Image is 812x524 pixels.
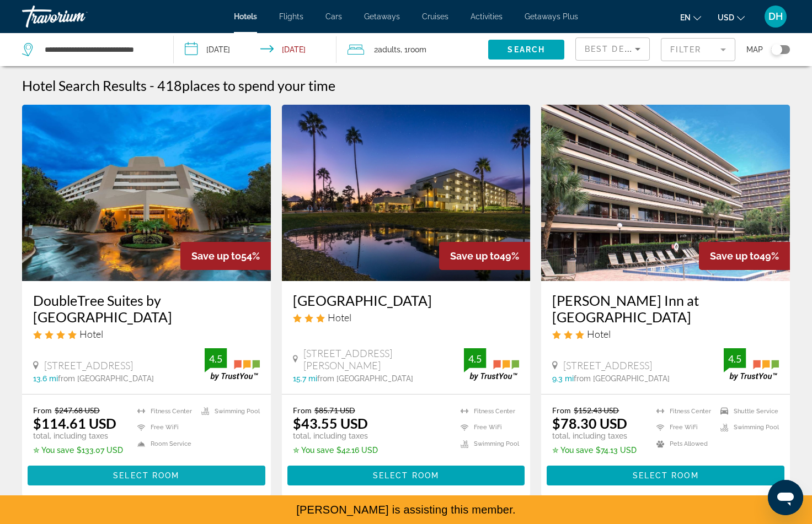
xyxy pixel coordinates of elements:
span: , 1 [400,42,426,57]
span: ✮ You save [552,446,593,455]
span: from [GEOGRAPHIC_DATA] [574,374,670,383]
ins: $78.30 USD [552,415,627,431]
span: Hotel [328,311,351,323]
span: ✮ You save [33,446,74,455]
div: 49% [699,242,790,270]
span: From [293,406,312,415]
span: Flights [279,12,303,21]
button: Toggle map [763,45,790,55]
li: Pets Allowed [651,439,715,450]
a: Select Room [547,468,784,480]
span: DH [768,11,783,22]
del: $247.68 USD [55,406,100,415]
span: 2 [374,42,400,57]
a: DoubleTree Suites by [GEOGRAPHIC_DATA] [33,292,260,325]
span: from [GEOGRAPHIC_DATA] [58,374,154,383]
a: Hotel image [282,105,531,281]
span: Select Room [113,471,179,480]
span: Save up to [450,250,500,262]
span: Select Room [633,471,699,480]
span: Save up to [191,250,241,262]
li: Swimming Pool [455,439,519,450]
span: places to spend your time [182,77,335,94]
li: Fitness Center [455,406,519,417]
mat-select: Sort by [585,42,640,56]
a: Select Room [287,468,525,480]
button: Change currency [718,9,745,25]
button: Select Room [547,466,784,485]
a: Travorium [22,2,132,31]
h2: 418 [157,77,335,94]
li: Fitness Center [132,406,196,417]
p: $133.07 USD [33,446,123,455]
a: [PERSON_NAME] Inn at [GEOGRAPHIC_DATA] [552,292,779,325]
span: Getaways [364,12,400,21]
li: Fitness Center [651,406,715,417]
span: Map [746,42,763,57]
li: Free WiFi [651,422,715,433]
span: ✮ You save [293,446,334,455]
li: Swimming Pool [715,422,779,433]
div: 4.5 [724,352,746,365]
span: 13.6 mi [33,374,58,383]
del: $85.71 USD [314,406,355,415]
button: Travelers: 2 adults, 0 children [336,33,488,66]
a: Select Room [28,468,265,480]
span: [PERSON_NAME] is assisting this member. [296,504,516,516]
span: From [552,406,571,415]
div: 4.5 [205,352,227,365]
span: Hotels [234,12,257,21]
span: Adults [378,45,400,54]
span: Select Room [373,471,439,480]
span: Room [408,45,426,54]
ins: $43.55 USD [293,415,368,431]
button: Change language [680,9,701,25]
span: [STREET_ADDRESS] [563,359,652,371]
a: Getaways Plus [525,12,578,21]
a: Cars [325,12,342,21]
del: $152.43 USD [574,406,619,415]
iframe: Button to launch messaging window [768,480,803,515]
span: Search [507,45,545,54]
span: Hotel [79,328,103,340]
ins: $114.61 USD [33,415,116,431]
img: Hotel image [541,105,790,281]
div: 54% [180,242,271,270]
p: total, including taxes [552,431,637,440]
span: - [149,77,154,94]
p: $74.13 USD [552,446,637,455]
li: Swimming Pool [196,406,260,417]
button: Search [488,40,564,60]
p: total, including taxes [293,431,378,440]
li: Free WiFi [132,422,196,433]
div: 49% [439,242,530,270]
span: en [680,13,691,22]
div: 4 star Hotel [33,328,260,340]
img: trustyou-badge.svg [205,348,260,381]
a: [GEOGRAPHIC_DATA] [293,292,520,309]
li: Shuttle Service [715,406,779,417]
img: trustyou-badge.svg [464,348,519,381]
span: Best Deals [585,45,642,53]
button: User Menu [761,5,790,28]
button: Select Room [28,466,265,485]
span: Hotel [587,328,611,340]
span: [STREET_ADDRESS][PERSON_NAME] [303,347,464,371]
a: Cruises [422,12,448,21]
a: Activities [471,12,503,21]
span: [STREET_ADDRESS] [44,359,133,371]
h1: Hotel Search Results [22,77,147,94]
div: 3 star Hotel [293,311,520,323]
span: 15.7 mi [293,374,317,383]
p: total, including taxes [33,431,123,440]
div: 3 star Hotel [552,328,779,340]
img: trustyou-badge.svg [724,348,779,381]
